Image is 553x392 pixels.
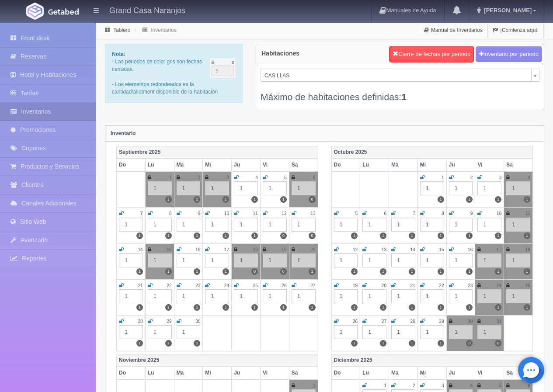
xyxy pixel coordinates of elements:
[224,211,229,216] small: 10
[528,175,530,180] small: 4
[280,196,287,203] label: 1
[289,159,318,171] th: Sa
[351,340,358,347] label: 1
[389,46,474,62] button: Cierre de fechas por periodo
[195,247,200,252] small: 16
[151,27,177,33] a: Inventarios
[251,304,258,311] label: 1
[495,340,501,347] label: 0
[524,232,530,239] label: 1
[138,319,143,324] small: 28
[384,211,386,216] small: 6
[331,367,360,379] th: Do
[282,247,286,252] small: 19
[136,268,143,275] label: 1
[382,247,386,252] small: 13
[353,283,358,288] small: 19
[145,367,174,379] th: Lu
[223,232,229,239] label: 1
[331,354,533,367] th: Diciembre 2025
[119,325,143,339] div: 1
[195,283,200,288] small: 23
[389,159,418,171] th: Ma
[309,304,315,311] label: 1
[351,268,358,275] label: 1
[528,383,530,388] small: 6
[165,196,172,203] label: 1
[177,181,201,195] div: 1
[477,289,501,303] div: 1
[309,232,315,239] label: 0
[380,232,386,239] label: 1
[525,211,530,216] small: 11
[140,211,143,216] small: 7
[117,354,318,367] th: Noviembre 2025
[136,304,143,311] label: 1
[310,283,315,288] small: 27
[497,283,501,288] small: 24
[280,232,287,239] label: 0
[438,340,444,347] label: 1
[334,325,358,339] div: 1
[194,268,200,275] label: 1
[449,253,473,267] div: 1
[495,304,501,311] label: 1
[198,211,201,216] small: 9
[497,319,501,324] small: 31
[410,283,415,288] small: 21
[261,82,539,103] div: Máximo de habitaciones definidas:
[234,253,258,267] div: 1
[380,268,386,275] label: 1
[475,367,504,379] th: Vi
[524,268,530,275] label: 1
[165,340,172,347] label: 1
[391,253,415,267] div: 1
[198,175,201,180] small: 2
[420,289,444,303] div: 1
[177,289,201,303] div: 1
[420,218,444,232] div: 1
[506,253,530,267] div: 1
[409,340,415,347] label: 1
[292,253,316,267] div: 1
[119,253,143,267] div: 1
[165,232,172,239] label: 1
[420,181,444,195] div: 1
[234,289,258,303] div: 1
[466,196,473,203] label: 1
[148,181,172,195] div: 1
[165,268,172,275] label: 1
[280,304,287,311] label: 1
[282,283,286,288] small: 26
[477,325,501,339] div: 1
[195,319,200,324] small: 30
[439,247,444,252] small: 15
[466,304,473,311] label: 1
[506,289,530,303] div: 1
[253,247,258,252] small: 18
[205,218,229,232] div: 1
[251,232,258,239] label: 1
[442,175,444,180] small: 1
[264,69,528,82] span: CASILLAS
[355,211,358,216] small: 5
[497,247,501,252] small: 17
[334,289,358,303] div: 1
[334,253,358,267] div: 1
[362,289,386,303] div: 1
[169,211,172,216] small: 8
[205,289,229,303] div: 1
[313,383,316,388] small: 1
[477,218,501,232] div: 1
[442,211,444,216] small: 8
[167,283,171,288] small: 22
[466,232,473,239] label: 1
[263,289,287,303] div: 1
[167,319,171,324] small: 29
[48,8,79,15] img: Getabed
[477,253,501,267] div: 1
[260,159,289,171] th: Vi
[360,367,389,379] th: Lu
[203,367,232,379] th: Mi
[136,340,143,347] label: 1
